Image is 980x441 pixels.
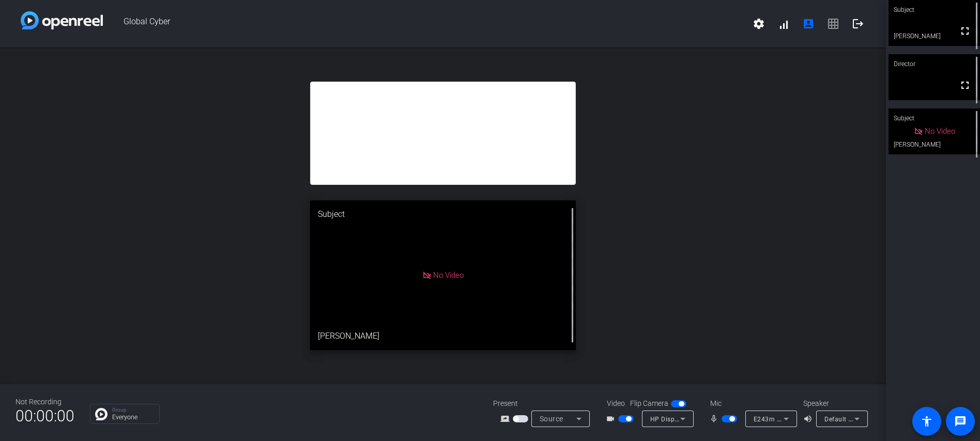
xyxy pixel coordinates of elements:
mat-icon: fullscreen [959,79,971,91]
span: Video [607,398,625,409]
img: Chat Icon [95,408,108,420]
mat-icon: volume_up [803,413,816,425]
span: 00:00:00 [16,403,74,429]
mat-icon: videocam_outline [606,413,618,425]
mat-icon: open_in_new [563,82,576,94]
p: Group [112,407,154,413]
span: Global Cyber [103,11,746,36]
div: Mic [700,398,803,409]
span: Source [540,415,563,423]
span: Flip Camera [630,398,668,409]
div: Not Recording [16,397,74,407]
img: white-gradient.svg [21,11,103,29]
mat-icon: logout [852,18,864,30]
mat-icon: accessibility [921,415,933,428]
span: No Video [925,127,955,136]
mat-icon: fullscreen [959,25,971,37]
button: signal_cellular_alt [771,11,796,36]
mat-icon: message [954,415,967,428]
mat-icon: mic_none [709,413,722,425]
mat-icon: settings [753,18,765,30]
p: Everyone [112,414,154,420]
div: Subject [889,108,980,128]
span: No Video [433,271,464,280]
div: Speaker [803,398,865,409]
span: HP Display Camera (04f2:b5f3) [650,415,746,423]
span: E243m (03f0:2147) [754,415,813,423]
div: Subject [310,200,576,228]
mat-icon: screen_share_outline [500,413,513,425]
div: Director [889,54,980,74]
mat-icon: account_box [802,18,815,30]
span: Default - MacBook Pro Speakers (Built-in) [824,415,949,423]
div: Present [493,398,596,409]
